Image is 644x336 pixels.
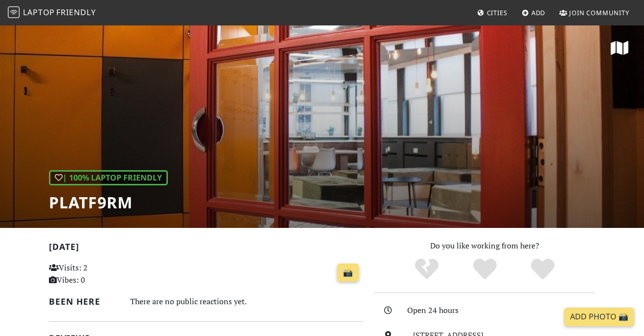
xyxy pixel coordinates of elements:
[397,257,456,282] div: No
[49,193,168,212] h1: PLATF9RM
[374,240,595,252] p: Do you like working from here?
[531,8,546,17] span: Add
[473,4,511,22] a: Cities
[49,262,146,287] p: Visits: 2 Vibes: 0
[8,6,20,18] img: LaptopFriendly
[555,4,633,22] a: Join Community
[49,242,363,256] h2: [DATE]
[337,264,359,282] a: 📸
[130,294,363,309] div: There are no public reactions yet.
[514,257,572,282] div: Definitely!
[487,8,507,17] span: Cities
[569,8,629,17] span: Join Community
[456,257,514,282] div: Yes
[564,308,634,326] a: Add Photo 📸
[49,296,118,307] h2: Been here
[518,4,550,22] a: Add
[56,7,95,18] span: Friendly
[8,4,96,22] a: LaptopFriendly LaptopFriendly
[49,170,168,186] div: | 100% Laptop Friendly
[23,7,55,18] span: Laptop
[407,304,601,317] div: Open 24 hours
